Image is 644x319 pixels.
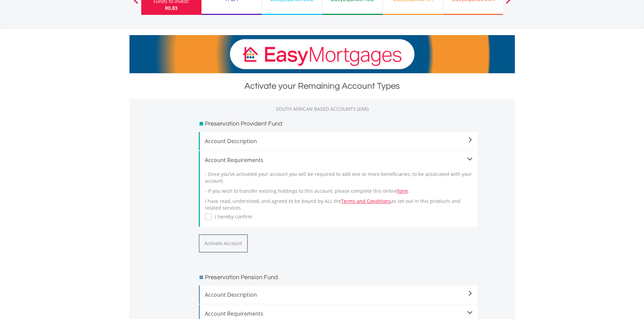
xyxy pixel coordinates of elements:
div: Account Requirements [205,156,473,164]
button: Activate Account [199,234,248,252]
div: Account Requirements [205,310,473,318]
div: SOUTH AFRICAN BASED ACCOUNTS (ZAR) [129,106,515,112]
div: I have read, understood, and agreed to be bound by ALL the as set out in this products and relate... [205,164,473,222]
span: Account Description [205,291,473,299]
a: Terms and Conditions [341,198,391,204]
h3: Preservation Pension Fund [205,273,278,282]
h3: Preservation Provident Fund [205,119,282,129]
label: I hereby confirm [212,213,252,220]
img: EasyMortage Promotion Banner [129,35,515,73]
div: Activate your Remaining Account Types [129,80,515,92]
p: - If you wish to transfer existing holdings to this account, please complete this online . [205,188,473,194]
p: - Once you’ve activated your account you will be required to add one or more beneficiaries, to be... [205,171,473,184]
a: form [397,188,408,194]
span: R0.83 [165,5,177,11]
span: Account Description [205,137,473,145]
